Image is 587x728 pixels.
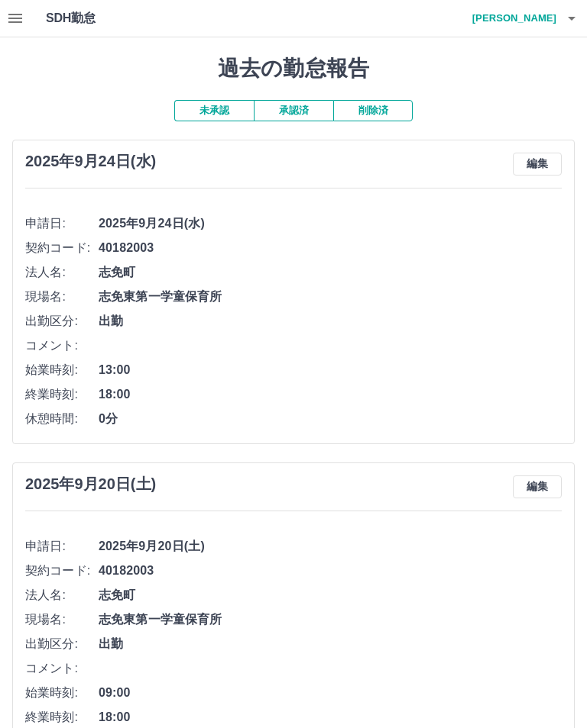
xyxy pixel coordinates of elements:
span: 始業時刻: [25,684,99,702]
span: 40182003 [99,562,562,580]
span: 出勤区分: [25,635,99,653]
span: 18:00 [99,385,562,404]
button: 未承認 [174,100,254,121]
span: 終業時刻: [25,708,99,726]
button: 承認済 [254,100,333,121]
span: 志免町 [99,586,562,604]
span: 出勤区分: [25,312,99,330]
span: 現場名: [25,288,99,306]
span: 終業時刻: [25,385,99,404]
span: 0分 [99,410,562,428]
span: 13:00 [99,361,562,379]
h1: 過去の勤怠報告 [12,56,575,82]
span: 2025年9月24日(水) [99,214,562,233]
button: 編集 [513,153,562,176]
span: 40182003 [99,239,562,257]
h3: 2025年9月24日(水) [25,153,156,170]
span: 始業時刻: [25,361,99,379]
span: 法人名: [25,586,99,604]
span: 契約コード: [25,239,99,257]
button: 編集 [513,475,562,498]
span: 志免町 [99,263,562,282]
span: 09:00 [99,684,562,702]
span: 現場名: [25,610,99,629]
span: 18:00 [99,708,562,726]
span: 申請日: [25,214,99,233]
span: コメント: [25,337,99,355]
span: 休憩時間: [25,410,99,428]
span: 申請日: [25,537,99,556]
span: コメント: [25,659,99,678]
span: 志免東第一学童保育所 [99,288,562,306]
span: 志免東第一学童保育所 [99,610,562,629]
button: 削除済 [333,100,413,121]
span: 出勤 [99,312,562,330]
span: 法人名: [25,263,99,282]
span: 出勤 [99,635,562,653]
h3: 2025年9月20日(土) [25,475,156,493]
span: 2025年9月20日(土) [99,537,562,556]
span: 契約コード: [25,562,99,580]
